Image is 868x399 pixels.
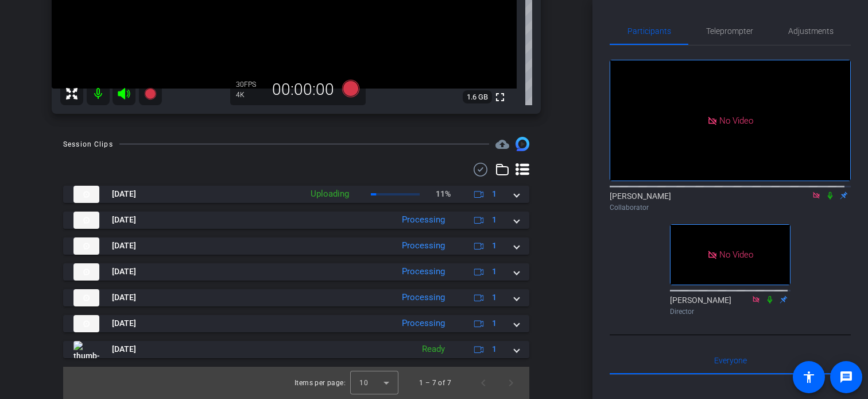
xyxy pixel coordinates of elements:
span: 1 [492,317,497,329]
span: 1 [492,266,497,278]
mat-expansion-panel-header: thumb-nail[DATE]Processing1 [63,263,529,281]
mat-icon: message [839,370,853,384]
div: [PERSON_NAME] [610,190,851,213]
span: 1.6 GB [463,90,492,104]
span: 1 [492,240,497,252]
div: 00:00:00 [265,80,342,99]
span: [DATE] [112,343,136,355]
div: [PERSON_NAME] [670,294,790,317]
span: Teleprompter [706,27,753,35]
span: 1 [492,214,497,226]
span: [DATE] [112,317,136,329]
mat-expansion-panel-header: thumb-nail[DATE]Processing1 [63,315,529,332]
button: Previous page [470,369,497,397]
span: No Video [719,250,753,260]
button: Next page [497,369,525,397]
img: thumb-nail [73,289,99,306]
span: [DATE] [112,291,136,304]
img: thumb-nail [73,186,99,203]
div: Uploading [305,187,355,201]
span: 1 [492,188,497,200]
div: Director [670,306,790,317]
mat-expansion-panel-header: thumb-nail[DATE]Uploading11%1 [63,186,529,203]
div: Collaborator [610,202,851,213]
span: No Video [719,115,753,125]
div: 1 – 7 of 7 [419,377,451,389]
img: thumb-nail [73,315,99,332]
span: [DATE] [112,188,136,200]
span: Everyone [714,356,747,365]
span: [DATE] [112,240,136,252]
div: Ready [416,343,451,356]
span: Participants [627,27,671,35]
span: 1 [492,343,497,355]
mat-icon: fullscreen [493,90,507,104]
div: 4K [236,90,265,99]
mat-expansion-panel-header: thumb-nail[DATE]Processing1 [63,237,529,255]
mat-icon: accessibility [802,370,816,384]
div: Items per page: [294,377,346,389]
mat-icon: cloud_upload [495,137,509,151]
span: FPS [244,80,256,89]
img: Session clips [516,137,529,151]
span: Adjustments [788,27,834,35]
div: 30 [236,80,265,89]
span: Destinations for your clips [495,137,509,151]
div: Processing [396,213,451,227]
div: Processing [396,317,451,330]
div: Processing [396,239,451,252]
img: thumb-nail [73,212,99,229]
img: thumb-nail [73,341,99,358]
img: thumb-nail [73,237,99,255]
span: [DATE] [112,214,136,226]
img: thumb-nail [73,263,99,281]
div: Processing [396,265,451,278]
div: Session Clips [63,139,113,150]
mat-expansion-panel-header: thumb-nail[DATE]Processing1 [63,289,529,306]
span: 1 [492,291,497,304]
span: [DATE] [112,266,136,278]
mat-expansion-panel-header: thumb-nail[DATE]Ready1 [63,341,529,358]
mat-expansion-panel-header: thumb-nail[DATE]Processing1 [63,212,529,229]
div: Processing [396,291,451,304]
p: 11% [436,188,451,200]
